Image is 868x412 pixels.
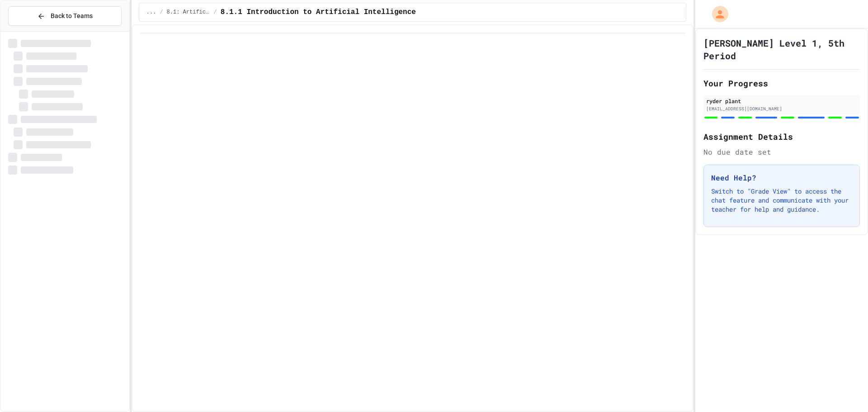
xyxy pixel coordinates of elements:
[146,9,156,16] span: ...
[51,11,93,21] span: Back to Teams
[706,105,857,112] div: [EMAIL_ADDRESS][DOMAIN_NAME]
[160,9,163,16] span: /
[214,9,217,16] span: /
[703,37,860,62] h1: [PERSON_NAME] Level 1, 5th Period
[706,97,857,105] div: ryder plant
[711,172,852,183] h3: Need Help?
[221,7,416,18] span: 8.1.1 Introduction to Artificial Intelligence
[703,147,860,157] div: No due date set
[167,9,210,16] span: 8.1: Artificial Intelligence Basics
[703,130,860,143] h2: Assignment Details
[8,6,122,26] button: Back to Teams
[711,187,852,214] p: Switch to "Grade View" to access the chat feature and communicate with your teacher for help and ...
[703,77,860,90] h2: Your Progress
[703,4,731,24] div: My Account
